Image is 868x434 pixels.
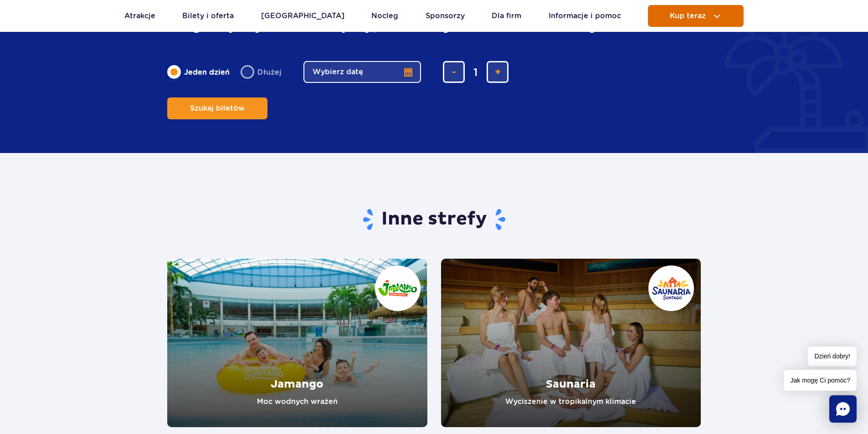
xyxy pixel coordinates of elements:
button: dodaj bilet [487,61,508,83]
span: Kup teraz [670,12,706,20]
span: Dzień dobry! [808,347,857,366]
h3: Inne strefy [167,208,701,231]
span: Data przyjazdu [303,18,411,34]
button: usuń bilet [443,61,465,83]
a: Jamango [167,259,427,427]
a: Bilety i oferta [182,5,234,27]
button: Kup teraz [648,5,744,27]
span: Szukaj biletów [190,104,245,112]
span: [GEOGRAPHIC_DATA] osób [443,18,632,34]
a: Nocleg [371,5,398,27]
label: Dłużej [241,62,282,82]
a: Sponsorzy [426,5,465,27]
button: Wybierz datę [303,61,421,83]
div: Chat [829,395,857,423]
a: Atrakcje [124,5,155,27]
span: Długość pobytu [167,18,280,34]
span: Jak mogę Ci pomóc? [784,370,857,391]
a: [GEOGRAPHIC_DATA] [261,5,344,27]
input: liczba biletów [465,61,487,83]
button: Szukaj biletów [167,97,267,119]
a: Informacje i pomoc [549,5,621,27]
a: Dla firm [492,5,521,27]
a: Saunaria [441,259,701,427]
label: Jeden dzień [167,62,230,82]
